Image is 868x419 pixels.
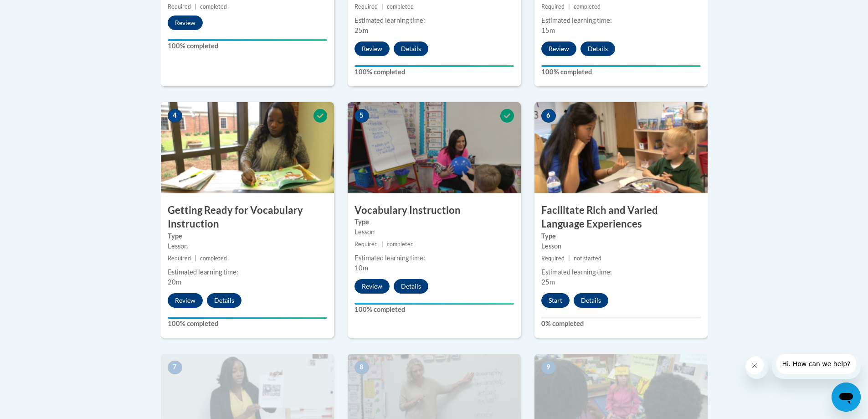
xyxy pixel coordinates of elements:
button: Review [354,279,390,294]
div: Your progress [168,39,327,41]
span: not started [574,255,601,262]
label: 100% completed [354,67,514,77]
label: Type [168,231,327,241]
div: Your progress [168,317,327,319]
span: completed [387,3,414,10]
span: completed [387,241,414,248]
button: Start [541,293,570,308]
div: Your progress [354,65,514,67]
span: | [381,3,383,10]
div: Your progress [541,65,701,67]
label: 100% completed [541,67,701,77]
span: | [195,3,196,10]
label: 100% completed [354,305,514,315]
label: 100% completed [168,319,327,329]
button: Details [394,279,428,294]
div: Lesson [354,227,514,237]
span: 20m [168,278,181,286]
label: 100% completed [168,41,327,51]
span: 6 [541,109,556,123]
div: Estimated learning time: [541,16,701,26]
span: 8 [354,361,369,374]
img: Course Image [534,102,708,193]
button: Details [580,41,615,56]
span: completed [200,3,227,10]
iframe: Button to launch messaging window [832,383,861,412]
iframe: Message from company [772,354,861,379]
span: | [568,255,570,262]
div: Estimated learning time: [354,16,514,26]
h3: Facilitate Rich and Varied Language Experiences [534,203,708,232]
button: Review [168,16,203,30]
span: | [195,255,196,262]
span: 4 [168,109,182,123]
div: Lesson [168,241,327,251]
label: Type [541,231,701,241]
label: Type [354,217,514,227]
span: Required [168,255,191,262]
div: Estimated learning time: [541,267,701,277]
div: Lesson [541,241,701,251]
span: 7 [168,361,182,374]
span: Required [354,3,378,10]
div: Estimated learning time: [168,267,327,277]
span: Required [541,3,565,10]
span: completed [574,3,601,10]
span: Required [541,255,565,262]
img: Course Image [348,102,521,193]
span: completed [200,255,227,262]
button: Review [168,293,203,308]
button: Details [574,293,608,308]
span: | [568,3,570,10]
span: 9 [541,361,556,374]
span: 10m [354,264,368,272]
span: Required [354,241,378,248]
h3: Getting Ready for Vocabulary Instruction [161,203,334,232]
button: Details [207,293,241,308]
div: Estimated learning time: [354,253,514,263]
label: 0% completed [541,319,701,329]
span: Required [168,3,191,10]
iframe: Close message [745,356,768,379]
span: | [381,241,383,248]
span: 25m [354,26,368,34]
h3: Vocabulary Instruction [348,203,521,217]
button: Review [354,41,390,56]
span: 5 [354,109,369,123]
img: Course Image [161,102,334,193]
button: Details [394,41,428,56]
span: 15m [541,26,555,34]
div: Your progress [354,303,514,305]
button: Review [541,41,576,56]
span: 25m [541,278,555,286]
